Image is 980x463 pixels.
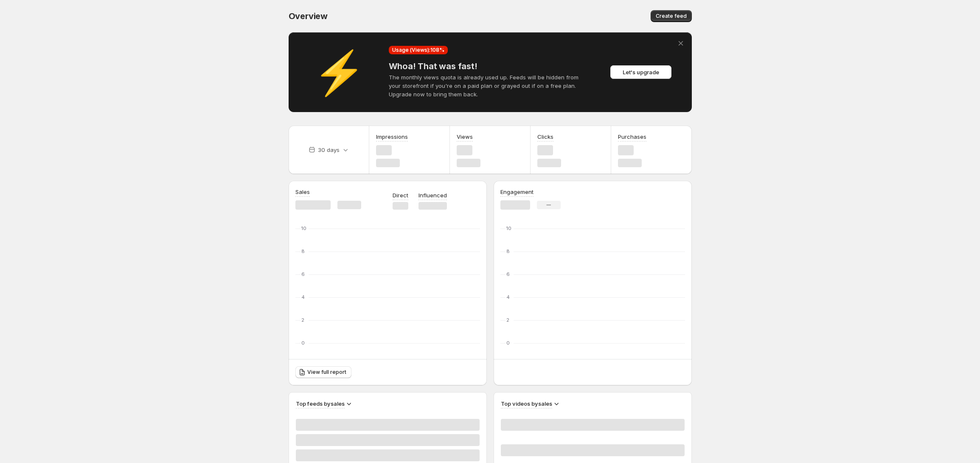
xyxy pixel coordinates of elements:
button: Create feed [651,10,692,22]
h3: Sales [295,188,310,196]
text: 2 [506,317,509,323]
a: View full report [295,366,351,378]
h3: Impressions [376,132,408,141]
div: ⚡ [297,68,382,76]
div: Usage (Views): 108 % [389,46,448,54]
span: Overview [289,11,328,21]
text: 4 [506,294,510,300]
p: The monthly views quota is already used up. Feeds will be hidden from your storefront if you're o... [389,73,592,98]
text: 10 [506,225,511,231]
h3: Top feeds by sales [296,399,345,408]
text: 8 [506,248,510,254]
text: 2 [301,317,304,323]
text: 0 [506,340,510,346]
p: Direct [393,191,408,199]
span: Let's upgrade [623,68,659,76]
text: 6 [301,271,305,277]
h3: Views [457,132,473,141]
h3: Purchases [618,132,646,141]
h4: Whoa! That was fast! [389,61,592,71]
h3: Top videos by sales [501,399,552,408]
p: 30 days [318,146,340,154]
text: 10 [301,225,306,231]
text: 8 [301,248,305,254]
h3: Engagement [500,188,534,196]
text: 0 [301,340,305,346]
p: Influenced [418,191,447,199]
h3: Clicks [537,132,553,141]
text: 6 [506,271,510,277]
span: Create feed [656,13,687,20]
span: View full report [307,369,346,376]
text: 4 [301,294,305,300]
button: Let's upgrade [610,65,671,79]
